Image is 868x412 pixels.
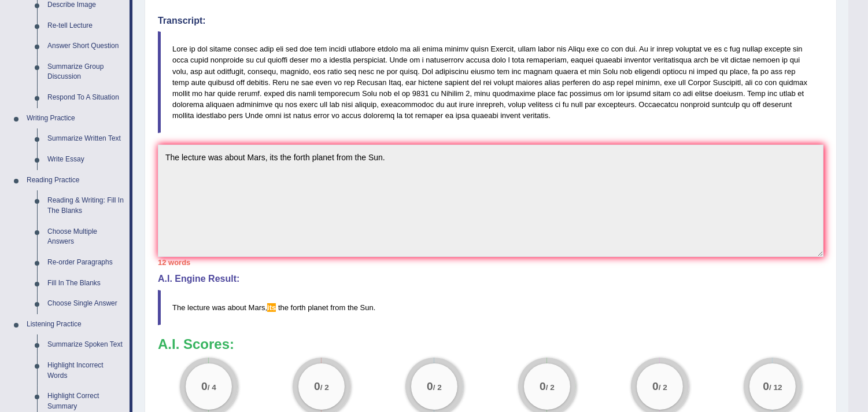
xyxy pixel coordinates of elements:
a: Answer Short Question [42,36,130,57]
small: / 2 [546,384,555,392]
a: Fill In The Blanks [42,273,130,294]
a: Re-order Paragraphs [42,252,130,273]
span: planet [308,303,328,312]
span: about [227,303,246,312]
big: 0 [540,380,546,393]
blockquote: , . [158,290,823,325]
span: The [172,303,185,312]
a: Writing Practice [21,108,130,129]
span: was [212,303,226,312]
small: / 2 [659,384,667,392]
big: 0 [652,380,659,393]
a: Summarize Written Text [42,128,130,149]
span: Did you mean “it’s” (short for ‘it is’) instead of ‘its’ (possessive pronoun)? [267,303,276,312]
span: forth [291,303,306,312]
a: Write Essay [42,149,130,170]
small: / 4 [207,384,216,392]
a: Re-tell Lecture [42,16,130,36]
a: Summarize Spoken Text [42,334,130,355]
blockquote: Lore ip dol sitame consec adip eli sed doe tem incidi utlabore etdolo ma ali enima minimv quisn E... [158,31,823,133]
a: Choose Single Answer [42,293,130,314]
span: Mars [249,303,265,312]
big: 0 [427,380,433,393]
a: Reading Practice [21,170,130,191]
span: Sun [360,303,374,312]
h4: Transcript: [158,16,823,26]
a: Summarize Group Discussion [42,57,130,87]
a: Reading & Writing: Fill In The Blanks [42,190,130,221]
small: / 2 [320,384,329,392]
small: / 12 [769,384,782,392]
a: Respond To A Situation [42,87,130,108]
span: lecture [187,303,210,312]
b: A.I. Scores: [158,336,234,352]
span: the [348,303,358,312]
span: the [278,303,289,312]
big: 0 [763,380,770,393]
a: Choose Multiple Answers [42,222,130,252]
small: / 2 [433,384,442,392]
div: 12 words [158,257,823,268]
big: 0 [201,380,208,393]
a: Listening Practice [21,314,130,335]
span: from [330,303,345,312]
h4: A.I. Engine Result: [158,274,823,284]
a: Highlight Incorrect Words [42,355,130,386]
big: 0 [314,380,320,393]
